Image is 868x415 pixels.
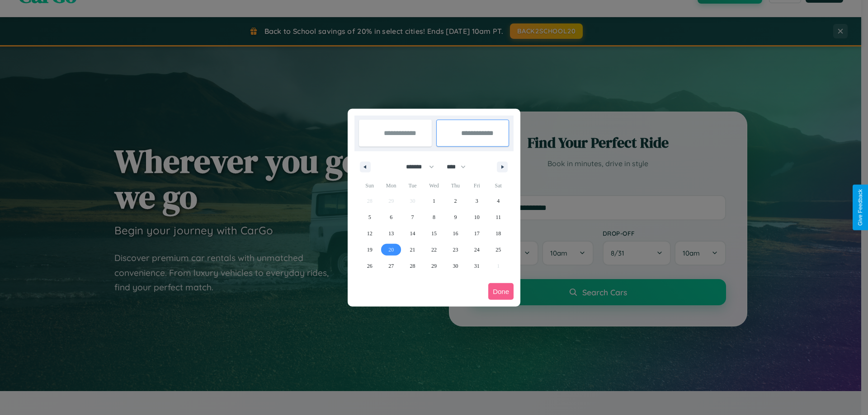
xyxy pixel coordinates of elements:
[495,242,501,258] span: 25
[359,242,380,258] button: 19
[466,258,487,274] button: 31
[411,209,414,225] span: 7
[476,193,478,209] span: 3
[402,225,423,242] button: 14
[431,225,437,242] span: 15
[445,193,466,209] button: 2
[380,178,401,193] span: Mon
[380,225,401,242] button: 13
[402,258,423,274] button: 28
[410,242,415,258] span: 21
[454,193,457,209] span: 2
[431,242,437,258] span: 22
[431,258,437,274] span: 29
[466,225,487,242] button: 17
[388,225,394,242] span: 13
[380,242,401,258] button: 20
[474,209,480,225] span: 10
[423,258,444,274] button: 29
[454,209,457,225] span: 9
[445,258,466,274] button: 30
[359,178,380,193] span: Sun
[453,225,458,242] span: 16
[423,242,444,258] button: 22
[367,225,373,242] span: 12
[488,242,509,258] button: 25
[497,193,500,209] span: 4
[423,225,444,242] button: 15
[474,258,480,274] span: 31
[423,193,444,209] button: 1
[433,209,435,225] span: 8
[488,283,514,300] button: Done
[488,209,509,225] button: 11
[466,209,487,225] button: 10
[445,209,466,225] button: 9
[359,209,380,225] button: 5
[488,178,509,193] span: Sat
[474,225,480,242] span: 17
[359,258,380,274] button: 26
[445,242,466,258] button: 23
[495,209,501,225] span: 11
[423,209,444,225] button: 8
[402,242,423,258] button: 21
[388,242,394,258] span: 20
[410,258,415,274] span: 28
[380,209,401,225] button: 6
[495,225,501,242] span: 18
[380,258,401,274] button: 27
[445,178,466,193] span: Thu
[488,225,509,242] button: 18
[453,242,458,258] span: 23
[445,225,466,242] button: 16
[423,178,444,193] span: Wed
[359,225,380,242] button: 12
[402,178,423,193] span: Tue
[453,258,458,274] span: 30
[367,258,373,274] span: 26
[857,189,863,226] div: Give Feedback
[367,242,373,258] span: 19
[466,193,487,209] button: 3
[402,209,423,225] button: 7
[466,178,487,193] span: Fri
[488,193,509,209] button: 4
[474,242,480,258] span: 24
[410,225,415,242] span: 14
[390,209,392,225] span: 6
[368,209,371,225] span: 5
[466,242,487,258] button: 24
[433,193,435,209] span: 1
[388,258,394,274] span: 27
